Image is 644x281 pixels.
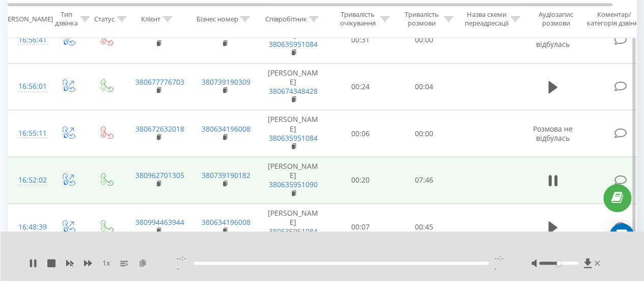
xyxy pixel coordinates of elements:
a: 380634196008 [202,217,250,227]
div: Тривалість очікування [338,11,378,28]
div: Бізнес номер [196,15,238,23]
a: 380635951090 [269,180,318,189]
td: [PERSON_NAME] [258,110,329,157]
a: 380677776703 [135,77,184,87]
div: Open Intercom Messenger [609,223,634,248]
div: Accessibility label [557,261,561,265]
td: [PERSON_NAME] [258,16,329,63]
td: [PERSON_NAME] [258,63,329,110]
div: 16:56:41 [18,30,39,50]
td: 00:06 [329,110,393,157]
div: 16:52:02 [18,170,39,190]
div: 16:48:39 [18,217,39,237]
span: Розмова не відбулась [533,30,573,49]
td: 00:20 [329,157,393,204]
div: [PERSON_NAME] [2,15,53,23]
a: 380634196008 [202,124,250,134]
a: 380994463944 [135,217,184,227]
td: 00:04 [393,63,456,110]
div: 16:56:01 [18,76,39,96]
span: --:-- [177,253,194,273]
a: 380672632018 [135,124,184,134]
td: 00:00 [393,110,456,157]
td: 00:24 [329,63,393,110]
td: 00:07 [329,203,393,250]
a: 380635951084 [269,226,318,236]
a: 380635951084 [269,133,318,143]
td: 00:45 [393,203,456,250]
div: Співробітник [265,15,306,23]
td: [PERSON_NAME] [258,157,329,204]
div: Тип дзвінка [55,11,78,28]
span: 1 x [102,258,110,268]
div: Клієнт [141,15,160,23]
a: 380739190182 [202,170,250,180]
td: 07:46 [393,157,456,204]
div: Статус [94,15,115,23]
a: 380674348428 [269,86,318,96]
td: 00:00 [393,16,456,63]
span: --:-- [494,253,506,273]
div: Аудіозапис розмови [531,11,580,28]
div: Тривалість розмови [401,11,441,28]
div: Коментар/категорія дзвінка [584,11,644,28]
span: Розмова не відбулась [533,124,573,143]
td: 00:31 [329,16,393,63]
div: 16:55:11 [18,123,39,143]
a: 380962701305 [135,170,184,180]
td: [PERSON_NAME] [258,203,329,250]
div: Назва схеми переадресації [464,11,508,28]
a: 380635951084 [269,39,318,49]
a: 380739190309 [202,77,250,87]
